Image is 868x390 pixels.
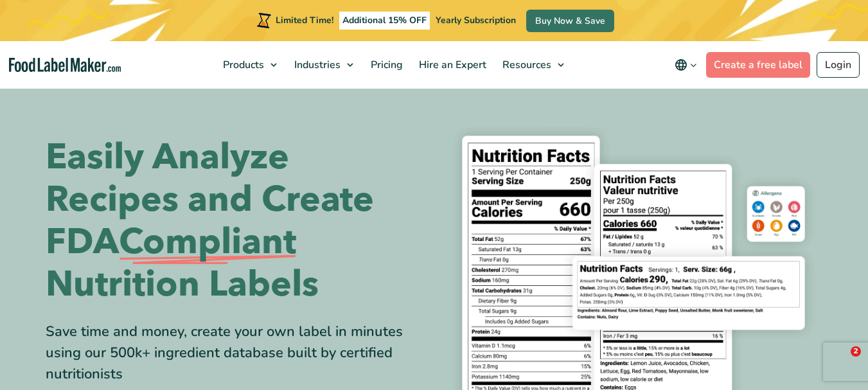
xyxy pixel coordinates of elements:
span: Resources [499,58,553,72]
h1: Easily Analyze Recipes and Create FDA Nutrition Labels [46,136,425,306]
span: Hire an Expert [415,58,488,72]
a: Buy Now & Save [526,10,614,32]
a: Products [215,41,283,89]
span: Compliant [119,221,296,263]
a: Create a free label [706,52,810,78]
div: Save time and money, create your own label in minutes using our 500k+ ingredient database built b... [46,321,425,385]
a: Pricing [363,41,408,89]
a: Industries [287,41,360,89]
a: Login [817,52,860,78]
span: Pricing [367,58,404,72]
iframe: Intercom live chat [824,346,855,377]
span: Limited Time! [276,14,333,26]
span: 2 [851,346,861,357]
span: Products [219,58,265,72]
span: Yearly Subscription [436,14,516,26]
span: Industries [290,58,342,72]
a: Hire an Expert [411,41,492,89]
a: Resources [495,41,571,89]
span: Additional 15% OFF [339,12,430,30]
